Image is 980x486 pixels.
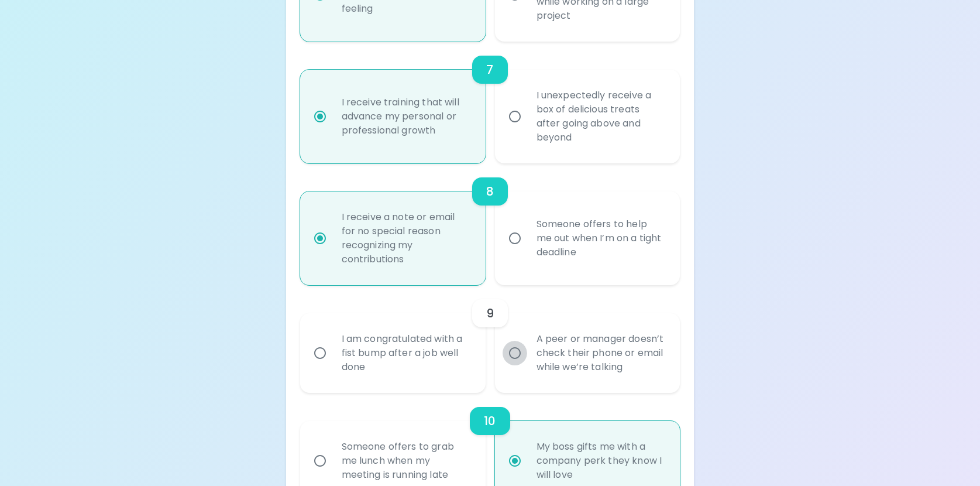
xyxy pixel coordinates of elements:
h6: 7 [486,60,493,79]
div: I receive training that will advance my personal or professional growth [332,81,479,152]
div: Someone offers to help me out when I’m on a tight deadline [527,203,674,273]
div: I unexpectedly receive a box of delicious treats after going above and beyond [527,74,674,159]
div: A peer or manager doesn’t check their phone or email while we’re talking [527,318,674,388]
h6: 8 [486,182,494,201]
div: I am congratulated with a fist bump after a job well done [332,318,479,388]
div: I receive a note or email for no special reason recognizing my contributions [332,196,479,280]
div: choice-group-check [300,42,680,163]
h6: 9 [486,304,494,323]
div: choice-group-check [300,285,680,393]
h6: 10 [484,412,496,430]
div: choice-group-check [300,163,680,285]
